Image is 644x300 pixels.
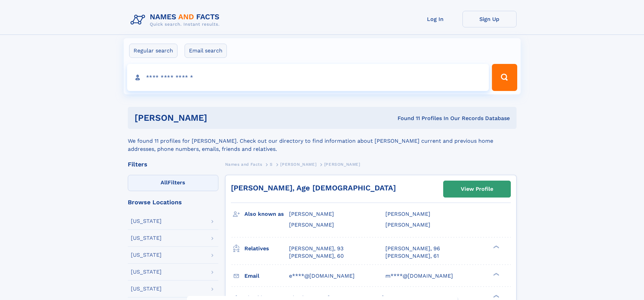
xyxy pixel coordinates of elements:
div: [US_STATE] [131,252,162,258]
span: [PERSON_NAME] [385,211,430,217]
div: [US_STATE] [131,218,162,224]
a: [PERSON_NAME], 96 [385,245,440,252]
div: [US_STATE] [131,269,162,275]
a: [PERSON_NAME], 93 [289,245,343,252]
div: [US_STATE] [131,286,162,292]
h3: Email [244,270,289,282]
div: ❯ [492,272,500,276]
div: Found 11 Profiles In Our Records Database [302,115,510,122]
a: [PERSON_NAME], 61 [385,252,439,260]
div: Filters [128,161,218,167]
input: search input [127,64,489,91]
h3: Relatives [244,243,289,254]
span: [PERSON_NAME] [280,162,316,167]
button: Search Button [492,64,517,91]
label: Filters [128,175,218,191]
h3: Also known as [244,208,289,220]
span: All [161,179,168,186]
a: Log In [408,11,462,27]
span: [PERSON_NAME] [289,222,334,228]
span: [PERSON_NAME] [385,222,430,228]
div: Browse Locations [128,199,218,205]
h1: [PERSON_NAME] [135,114,303,122]
a: [PERSON_NAME], Age [DEMOGRAPHIC_DATA] [231,184,396,192]
div: We found 11 profiles for [PERSON_NAME]. Check out our directory to find information about [PERSON... [128,129,517,153]
a: [PERSON_NAME], 60 [289,252,344,260]
span: [PERSON_NAME] [289,211,334,217]
label: Email search [185,44,227,58]
div: View Profile [461,181,493,197]
a: [PERSON_NAME] [280,160,316,168]
div: ❯ [492,294,500,298]
div: ❯ [492,245,500,249]
a: S [270,160,273,168]
div: [US_STATE] [131,235,162,241]
a: Names and Facts [225,160,262,168]
a: View Profile [444,181,510,197]
span: S [270,162,273,167]
a: Sign Up [462,11,517,27]
img: Logo Names and Facts [128,11,225,29]
span: [PERSON_NAME] [324,162,360,167]
label: Regular search [129,44,177,58]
